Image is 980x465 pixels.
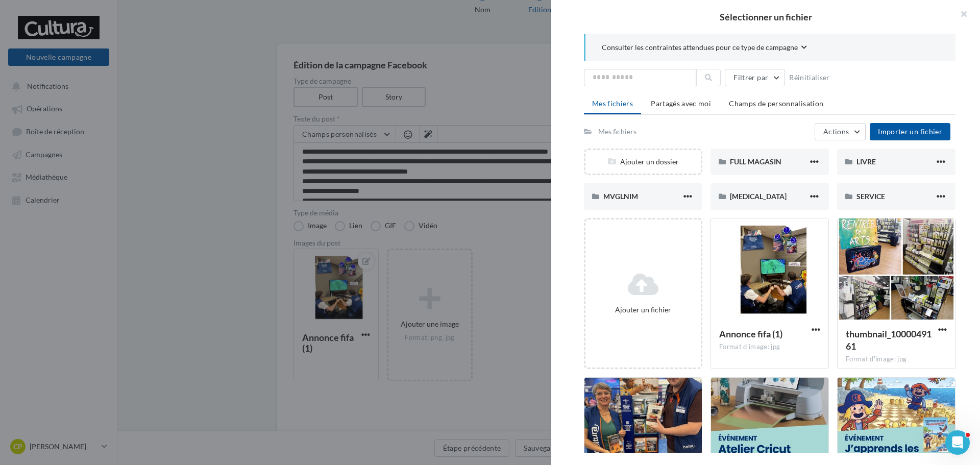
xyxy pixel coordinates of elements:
div: Mes fichiers [598,127,636,137]
div: Format d'image: jpg [719,342,820,352]
span: Actions [823,127,849,136]
span: Annonce fifa (1) [719,328,782,339]
span: LIVRE [856,157,876,166]
button: Filtrer par [725,69,785,86]
button: Consulter les contraintes attendues pour ce type de campagne [602,42,807,55]
span: Consulter les contraintes attendues pour ce type de campagne [602,42,798,53]
div: Ajouter un dossier [585,157,701,167]
span: MVGLNIM [603,192,638,201]
span: Importer un fichier [878,127,942,136]
span: FULL MAGASIN [730,157,781,166]
iframe: Intercom live chat [945,430,970,455]
button: Réinitialiser [785,71,834,84]
span: Mes fichiers [592,99,633,108]
h2: Sélectionner un fichier [568,12,964,21]
button: Actions [815,123,866,140]
span: SERVICE [856,192,885,201]
button: Importer un fichier [870,123,950,140]
span: thumbnail_1000049161 [846,328,932,352]
span: Champs de personnalisation [729,99,823,108]
span: Partagés avec moi [651,99,711,108]
div: Ajouter un fichier [590,305,697,315]
div: Format d'image: jpg [846,355,947,364]
span: [MEDICAL_DATA] [730,192,787,201]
